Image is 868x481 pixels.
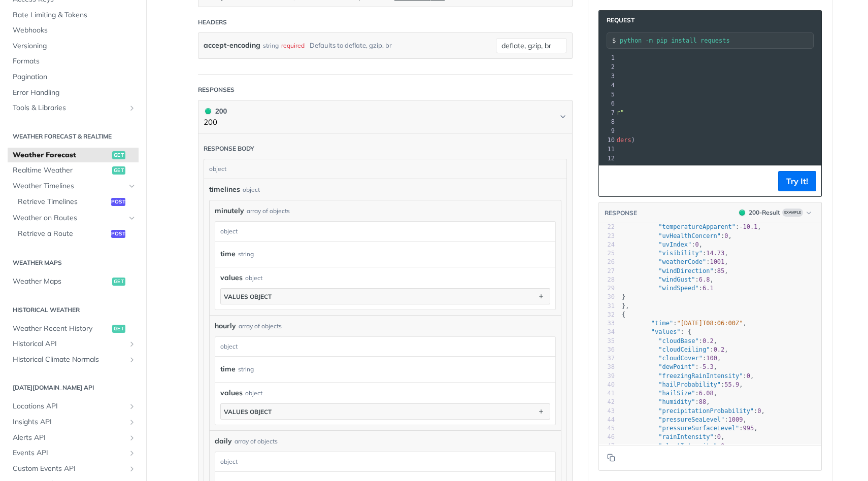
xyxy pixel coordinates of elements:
[728,416,743,423] span: 1009
[703,363,714,370] span: 5.3
[599,108,616,117] div: 7
[658,390,695,397] span: "hailSize"
[8,85,139,100] a: Error Handling
[599,223,615,231] div: 22
[204,38,260,53] label: accept-encoding
[734,208,816,218] button: 200200-ResultExample
[310,38,392,53] div: Defaults to deflate, gzip, br
[724,381,739,388] span: 55.9
[224,408,272,416] div: values object
[622,258,728,265] span: : ,
[599,424,615,433] div: 45
[224,293,272,300] div: values object
[651,328,681,335] span: "values"
[604,174,618,189] button: Copy to clipboard
[599,81,616,90] div: 4
[622,355,721,362] span: : ,
[658,337,698,345] span: "cloudBase"
[8,8,139,23] a: Rate Limiting & Tokens
[13,226,139,242] a: Retrieve a Routepost
[599,145,616,154] div: 11
[8,399,139,414] a: Locations APIShow subpages for Locations API
[622,285,714,292] span: :
[599,62,616,72] div: 2
[622,381,743,388] span: : ,
[209,184,240,195] span: timelines
[238,247,254,261] div: string
[13,72,136,82] span: Pagination
[599,433,615,441] div: 46
[622,372,754,380] span: : ,
[128,104,136,112] button: Show subpages for Tools & Libraries
[13,25,136,36] span: Webhooks
[599,442,615,451] div: 47
[13,339,125,349] span: Historical API
[622,293,625,300] span: }
[622,398,710,405] span: : ,
[220,362,236,376] label: time
[699,390,714,397] span: 6.08
[710,258,724,265] span: 1001
[604,450,618,465] button: Copy to clipboard
[599,240,615,249] div: 24
[8,352,139,367] a: Historical Climate NormalsShow subpages for Historical Climate Normals
[620,37,813,44] input: Request instructions
[658,258,706,265] span: "weatherCode"
[622,363,717,370] span: : ,
[721,442,724,450] span: 0
[128,418,136,426] button: Show subpages for Insights API
[622,311,625,318] span: {
[263,38,279,53] div: string
[599,126,616,135] div: 9
[13,417,125,427] span: Insights API
[204,144,254,153] div: Response body
[559,113,567,121] svg: Chevron
[128,465,136,473] button: Show subpages for Custom Events API
[8,163,139,178] a: Realtime Weatherget
[658,442,717,450] span: "sleetIntensity"
[112,166,125,175] span: get
[8,23,139,38] a: Webhooks
[599,284,615,293] div: 29
[8,258,139,267] h2: Weather Maps
[599,117,616,126] div: 8
[706,250,724,257] span: 14.73
[112,278,125,286] span: get
[782,209,803,217] span: Example
[13,448,125,458] span: Events API
[215,452,553,471] div: object
[658,241,691,248] span: "uvIndex"
[658,398,695,405] span: "humidity"
[221,289,550,304] button: values object
[599,258,615,266] div: 26
[658,433,713,440] span: "rainIntensity"
[599,372,615,381] div: 39
[8,100,139,116] a: Tools & LibrariesShow subpages for Tools & Libraries
[13,150,110,160] span: Weather Forecast
[8,148,139,163] a: Weather Forecastget
[13,41,136,51] span: Versioning
[235,437,278,446] div: array of objects
[243,185,260,194] div: object
[739,210,745,216] span: 200
[204,106,227,117] div: 200
[204,106,567,128] button: 200 200200
[622,390,717,397] span: : ,
[658,425,739,432] span: "pressureSurfaceLevel"
[13,324,110,334] span: Weather Recent History
[743,425,754,432] span: 995
[658,355,703,362] span: "cloudCover"
[220,388,243,398] span: values
[8,179,139,194] a: Weather TimelinesHide subpages for Weather Timelines
[695,241,699,248] span: 0
[13,103,125,113] span: Tools & Libraries
[221,404,550,419] button: values object
[706,355,717,362] span: 100
[651,320,673,327] span: "time"
[198,18,227,27] div: Headers
[658,232,721,239] span: "uvHealthConcern"
[599,293,615,301] div: 30
[658,372,743,380] span: "freezingRainIntensity"
[599,337,615,346] div: 35
[13,10,136,20] span: Rate Limiting & Tokens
